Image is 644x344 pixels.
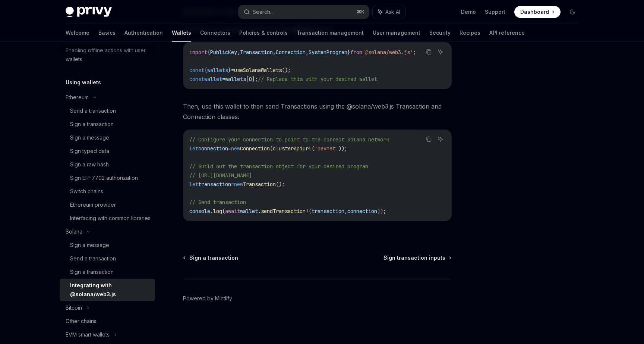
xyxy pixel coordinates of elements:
[207,67,228,74] span: wallets
[240,208,258,215] span: wallet
[424,134,433,144] button: Copy the contents from the code block
[66,24,89,42] a: Welcome
[189,181,198,188] span: let
[249,76,252,82] span: 0
[276,49,306,56] span: Connection
[383,254,451,262] a: Sign transaction inputs
[189,254,238,262] span: Sign a transaction
[189,163,368,170] span: // Build out the transaction object for your desired program
[258,76,377,82] span: // Replace this with your desired wallet
[258,208,261,215] span: .
[210,208,213,215] span: .
[60,198,155,212] a: Ethereum provider
[189,67,204,74] span: const
[66,317,97,326] div: Other chains
[222,208,225,215] span: (
[347,208,377,215] span: connection
[436,47,445,57] button: Ask AI
[350,49,362,56] span: from
[273,49,276,56] span: ,
[184,254,238,262] a: Sign a transaction
[98,24,116,42] a: Basics
[70,281,151,299] div: Integrating with @solana/web3.js
[66,330,110,339] div: EVM smart wallets
[204,67,207,74] span: {
[70,133,109,142] div: Sign a message
[70,120,114,129] div: Sign a transaction
[429,24,451,42] a: Security
[282,67,291,74] span: ();
[306,208,309,215] span: !
[70,200,116,209] div: Ethereum provider
[231,145,240,152] span: new
[183,295,232,302] a: Powered by Mintlify
[237,49,240,56] span: ,
[70,254,116,263] div: Send a transaction
[566,6,578,18] button: Toggle dark mode
[204,76,222,82] span: wallet
[60,104,155,118] a: Send a transaction
[436,134,445,144] button: Ask AI
[239,5,369,19] button: Search...⌘K
[222,76,225,82] span: =
[243,181,276,188] span: Transaction
[70,147,109,156] div: Sign typed data
[297,24,364,42] a: Transaction management
[270,145,273,152] span: (
[60,265,155,279] a: Sign a transaction
[253,7,274,16] div: Search...
[66,303,82,312] div: Bitcoin
[461,8,476,16] a: Demo
[520,8,549,16] span: Dashboard
[70,268,114,276] div: Sign a transaction
[312,208,344,215] span: transaction
[66,93,89,102] div: Ethereum
[60,252,155,265] a: Send a transaction
[385,8,400,16] span: Ask AI
[489,24,525,42] a: API reference
[70,106,116,115] div: Send a transaction
[200,24,230,42] a: Connectors
[231,67,234,74] span: =
[124,24,163,42] a: Authentication
[239,24,288,42] a: Policies & controls
[246,76,249,82] span: [
[276,181,285,188] span: ();
[225,208,240,215] span: await
[373,5,405,19] button: Ask AI
[60,44,155,66] a: Enabling offline actions with user wallets
[60,185,155,198] a: Switch chains
[60,131,155,144] a: Sign a message
[198,145,228,152] span: connection
[315,145,338,152] span: 'devnet'
[460,24,480,42] a: Recipes
[172,24,191,42] a: Wallets
[514,6,561,18] a: Dashboard
[228,67,231,74] span: }
[252,76,258,82] span: ];
[413,49,416,56] span: ;
[309,208,312,215] span: (
[383,254,445,262] span: Sign transaction inputs
[373,24,420,42] a: User management
[309,49,347,56] span: SystemProgram
[60,279,155,301] a: Integrating with @solana/web3.js
[70,241,109,250] div: Sign a message
[234,67,282,74] span: useSolanaWallets
[357,9,364,15] span: ⌘ K
[347,49,350,56] span: }
[261,208,306,215] span: sendTransaction
[231,181,234,188] span: =
[60,118,155,131] a: Sign a transaction
[189,76,204,82] span: const
[60,144,155,158] a: Sign typed data
[362,49,413,56] span: '@solana/web3.js'
[210,49,237,56] span: PublicKey
[234,181,243,188] span: new
[70,187,103,196] div: Switch chains
[60,315,155,328] a: Other chains
[189,49,207,56] span: import
[189,145,198,152] span: let
[240,145,270,152] span: Connection
[189,136,389,143] span: // Configure your connection to point to the correct Solana network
